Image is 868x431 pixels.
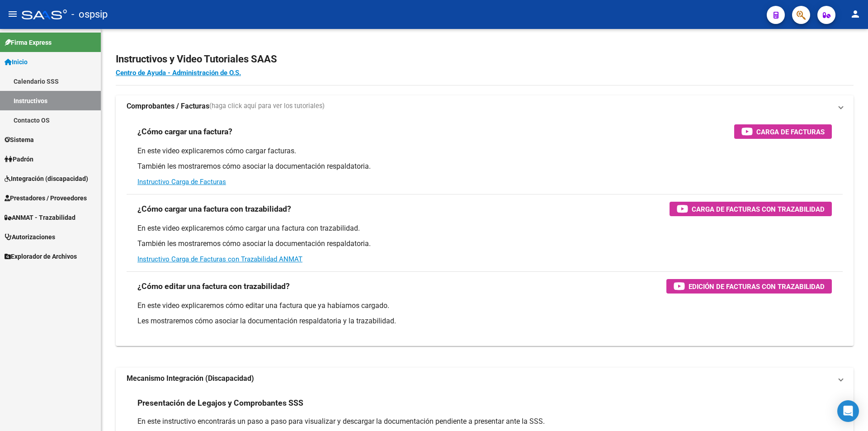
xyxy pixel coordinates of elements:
p: También les mostraremos cómo asociar la documentación respaldatoria. [137,161,832,171]
span: Sistema [5,135,34,145]
span: Autorizaciones [5,232,55,242]
p: En este video explicaremos cómo cargar facturas. [137,146,832,156]
span: Carga de Facturas con Trazabilidad [692,204,825,215]
p: En este instructivo encontrarás un paso a paso para visualizar y descargar la documentación pendi... [137,417,832,426]
mat-icon: person [850,9,861,19]
span: ANMAT - Trazabilidad [5,213,75,223]
h3: Presentación de Legajos y Comprobantes SSS [137,397,303,409]
mat-expansion-panel-header: Mecanismo Integración (Discapacidad) [116,368,854,389]
strong: Mecanismo Integración (Discapacidad) [127,374,254,384]
button: Carga de Facturas [734,124,832,139]
a: Instructivo Carga de Facturas con Trazabilidad ANMAT [137,255,302,263]
span: Inicio [5,57,28,67]
span: Carga de Facturas [756,126,825,137]
span: Firma Express [5,38,52,47]
button: Edición de Facturas con Trazabilidad [666,279,832,294]
span: Explorador de Archivos [5,251,77,261]
h3: ¿Cómo cargar una factura con trazabilidad? [137,203,291,215]
p: En este video explicaremos cómo cargar una factura con trazabilidad. [137,223,832,233]
div: Comprobantes / Facturas(haga click aquí para ver los tutoriales) [116,117,854,346]
mat-expansion-panel-header: Comprobantes / Facturas(haga click aquí para ver los tutoriales) [116,95,854,117]
span: Edición de Facturas con Trazabilidad [689,281,825,292]
span: Integración (discapacidad) [5,174,88,184]
a: Centro de Ayuda - Administración de O.S. [116,69,241,77]
h2: Instructivos y Video Tutoriales SAAS [116,51,854,68]
mat-icon: menu [7,9,18,19]
p: En este video explicaremos cómo editar una factura que ya habíamos cargado. [137,301,832,311]
span: (haga click aquí para ver los tutoriales) [209,101,325,111]
div: Open Intercom Messenger [837,400,859,422]
h3: ¿Cómo cargar una factura? [137,125,232,138]
h3: ¿Cómo editar una factura con trazabilidad? [137,280,290,293]
span: Padrón [5,154,33,164]
strong: Comprobantes / Facturas [127,101,209,111]
p: También les mostraremos cómo asociar la documentación respaldatoria. [137,239,832,249]
span: - ospsip [71,5,108,24]
button: Carga de Facturas con Trazabilidad [670,202,832,216]
p: Les mostraremos cómo asociar la documentación respaldatoria y la trazabilidad. [137,316,832,326]
span: Prestadores / Proveedores [5,193,87,203]
a: Instructivo Carga de Facturas [137,178,226,186]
